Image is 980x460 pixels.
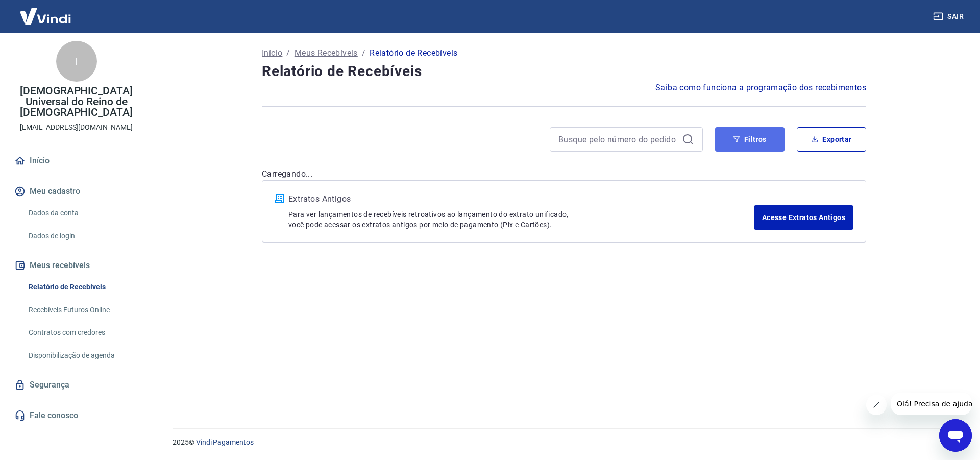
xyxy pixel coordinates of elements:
p: [EMAIL_ADDRESS][DOMAIN_NAME] [20,122,133,133]
p: Extratos Antigos [288,193,754,205]
p: Carregando... [262,168,866,180]
span: Olá! Precisa de ajuda? [6,7,86,15]
button: Filtros [715,127,785,152]
p: Relatório de Recebíveis [370,47,457,59]
a: Contratos com credores [24,322,140,343]
a: Disponibilização de agenda [24,345,140,366]
p: [DEMOGRAPHIC_DATA] Universal do Reino de [DEMOGRAPHIC_DATA] [8,86,144,118]
div: I [56,41,97,82]
p: 2025 © [173,437,955,448]
a: Dados de login [24,226,140,247]
iframe: Fechar mensagem [866,395,887,415]
a: Relatório de Recebíveis [24,277,140,298]
img: Vindi [12,1,79,32]
a: Segurança [12,374,140,396]
a: Acesse Extratos Antigos [754,205,853,230]
iframe: Mensagem da empresa [891,393,972,415]
a: Fale conosco [12,404,140,427]
button: Exportar [797,127,866,152]
a: Início [262,47,282,59]
img: ícone [275,194,284,203]
input: Busque pelo número do pedido [558,132,678,147]
iframe: Botão para abrir a janela de mensagens [939,419,972,452]
p: Para ver lançamentos de recebíveis retroativos ao lançamento do extrato unificado, você pode aces... [288,209,754,230]
a: Início [12,150,140,172]
button: Meu cadastro [12,180,140,203]
a: Saiba como funciona a programação dos recebimentos [655,82,866,94]
p: / [362,47,365,59]
a: Vindi Pagamentos [196,438,254,446]
a: Dados da conta [24,203,140,224]
button: Meus recebíveis [12,254,140,277]
a: Meus Recebíveis [295,47,358,59]
p: / [286,47,290,59]
button: Sair [931,7,968,26]
a: Recebíveis Futuros Online [24,300,140,321]
h4: Relatório de Recebíveis [262,61,866,82]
